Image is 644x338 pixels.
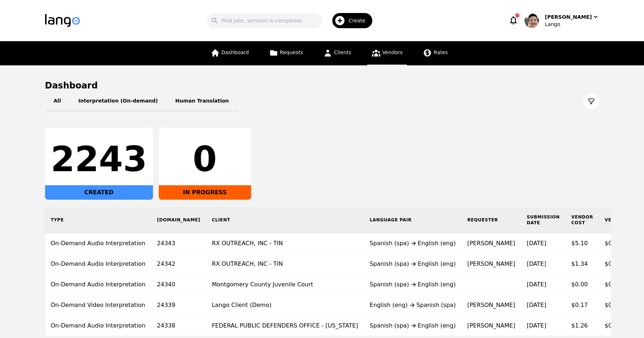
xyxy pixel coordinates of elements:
[206,274,364,295] td: Montgomery County Juvenile Court
[151,233,206,254] td: 24343
[583,94,599,109] button: Filter
[434,49,448,55] span: Rates
[370,260,456,268] div: Spanish (spa) English (eng)
[565,207,599,233] th: Vendor Cost
[206,207,364,233] th: Client
[461,233,521,254] td: [PERSON_NAME]
[207,13,322,28] input: Find jobs, services & companies
[370,239,456,248] div: Spanish (spa) English (eng)
[45,274,152,295] td: On-Demand Audio Interpretation
[45,295,152,316] td: On-Demand Video Interpretation
[206,233,364,254] td: RX OUTREACH, INC - TIN
[334,49,351,55] span: Clients
[565,295,599,316] td: $0.17
[280,49,303,55] span: Requests
[364,207,462,233] th: Language Pair
[70,91,167,112] button: Interpretation (On-demand)
[51,142,147,177] div: 2243
[605,281,623,288] span: $0.00/
[319,41,356,65] a: Clients
[151,254,206,274] td: 24342
[151,316,206,336] td: 24338
[45,80,599,91] h1: Dashboard
[45,316,152,336] td: On-Demand Audio Interpretation
[370,301,456,309] div: English (eng) Spanish (spa)
[206,41,253,65] a: Dashboard
[151,274,206,295] td: 24340
[461,207,521,233] th: Requester
[527,322,546,329] time: [DATE]
[527,302,546,308] time: [DATE]
[151,207,206,233] th: [DOMAIN_NAME]
[45,207,152,233] th: Type
[165,142,245,177] div: 0
[322,10,377,31] button: Create
[45,14,80,27] img: Logo
[545,21,599,28] div: Lango
[461,316,521,336] td: [PERSON_NAME]
[206,295,364,316] td: Lango Client (Demo)
[45,185,153,200] div: CREATED
[45,91,70,112] button: All
[521,207,565,233] th: Submission Date
[565,274,599,295] td: $0.00
[367,41,407,65] a: Vendors
[265,41,307,65] a: Requests
[382,49,403,55] span: Vendors
[370,280,456,289] div: Spanish (spa) English (eng)
[605,260,644,267] span: $0.29/minute
[206,316,364,336] td: FEDERAL PUBLIC DEFENDERS OFFICE - [US_STATE]
[206,254,364,274] td: RX OUTREACH, INC - TIN
[151,295,206,316] td: 24339
[349,17,371,24] span: Create
[527,281,546,288] time: [DATE]
[605,302,644,308] span: $0.17/minute
[419,41,452,65] a: Rates
[565,316,599,336] td: $1.26
[222,49,249,55] span: Dashboard
[565,254,599,274] td: $1.34
[370,321,456,330] div: Spanish (spa) English (eng)
[461,254,521,274] td: [PERSON_NAME]
[461,295,521,316] td: [PERSON_NAME]
[167,91,238,112] button: Human Translation
[545,13,592,21] div: [PERSON_NAME]
[605,240,644,247] span: $0.30/minute
[159,185,251,200] div: IN PROGRESS
[565,233,599,254] td: $5.10
[45,233,152,254] td: On-Demand Audio Interpretation
[525,13,539,28] img: User Profile
[45,254,152,274] td: On-Demand Audio Interpretation
[525,13,599,28] button: User Profile[PERSON_NAME]Lango
[527,260,546,267] time: [DATE]
[527,240,546,247] time: [DATE]
[605,322,644,329] span: $0.30/minute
